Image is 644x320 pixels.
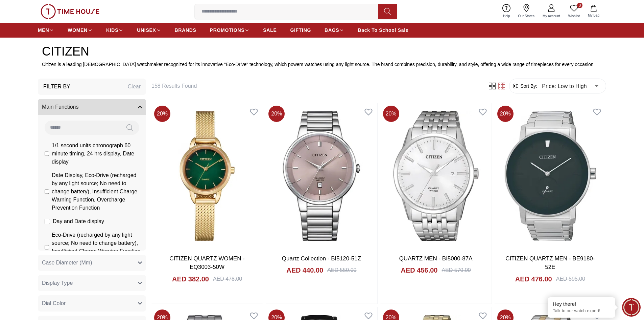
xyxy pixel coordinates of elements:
span: Back To School Sale [358,27,408,34]
button: Dial Color [38,295,146,312]
span: PROMOTIONS [210,27,245,34]
span: Main Functions [42,103,79,111]
button: Case Diameter (Mm) [38,255,146,271]
span: Help [500,14,513,19]
input: Day and Date display [45,219,50,224]
a: QUARTZ MEN - BI5000-87A [399,255,473,262]
div: AED 595.00 [556,275,585,283]
span: MEN [38,27,49,34]
div: AED 570.00 [442,266,471,274]
div: AED 478.00 [213,275,242,283]
div: Chat Widget [622,298,641,317]
span: 0 [577,3,582,8]
input: Date Display, Eco-Drive (recharged by any light source; No need to change battery), Insufficient ... [45,189,49,194]
img: QUARTZ MEN - BI5000-87A [380,103,492,249]
a: Our Stores [514,3,539,20]
a: UNISEX [137,24,161,36]
div: Clear [128,83,141,91]
a: GIFTING [290,24,311,36]
img: CITIZEN QUARTZ WOMEN - EQ3003-50W [151,103,263,249]
span: Day and Date display [53,217,104,226]
img: ... [41,4,99,19]
span: BAGS [325,27,339,34]
span: 1/1 second units chronograph 60 minute timing, 24 hrs display, Date display [52,142,142,166]
span: Date Display, Eco-Drive (recharged by any light source; No need to change battery), Insufficient ... [52,171,142,212]
span: 20 % [497,106,514,122]
button: Main Functions [38,99,146,115]
input: Eco-Drive (recharged by any light source; No need to change battery), Insufficient Charge Warning... [45,244,49,250]
a: BAGS [325,24,344,36]
h6: 158 Results Found [151,82,479,90]
a: PROMOTIONS [210,24,250,36]
button: Sort By: [512,83,537,89]
div: Price: Low to High [537,77,603,95]
span: 20 % [154,106,170,122]
span: Our Stores [516,14,537,19]
button: My Bag [584,3,603,19]
span: 20 % [268,106,285,122]
span: Wishlist [566,14,582,19]
span: SALE [263,27,277,34]
span: BRANDS [175,27,196,34]
span: Display Type [42,279,73,287]
span: GIFTING [290,27,311,34]
a: CITIZEN QUARTZ MEN - BE9180-52E [505,255,595,271]
a: Help [499,3,514,20]
a: BRANDS [175,24,196,36]
h4: AED 440.00 [286,265,323,275]
span: WOMEN [68,27,88,34]
span: My Account [540,14,563,19]
a: KIDS [106,24,123,36]
h3: Filter By [43,83,70,91]
span: 20 % [383,106,399,122]
span: Case Diameter (Mm) [42,259,92,267]
button: Display Type [38,275,146,291]
a: WOMEN [68,24,93,36]
a: Back To School Sale [358,24,408,36]
h4: AED 382.00 [172,274,209,284]
a: SALE [263,24,277,36]
h4: AED 476.00 [515,274,552,284]
span: Eco-Drive (recharged by any light source; No need to change battery), Insufficient Charge Warning... [52,231,142,263]
span: Dial Color [42,299,66,307]
h4: AED 456.00 [401,265,438,275]
a: CITIZEN QUARTZ WOMEN - EQ3003-50W [169,255,245,271]
div: AED 550.00 [327,266,356,274]
a: MEN [38,24,54,36]
img: CITIZEN QUARTZ MEN - BE9180-52E [495,103,606,249]
div: Hey there! [553,301,610,307]
span: UNISEX [137,27,156,34]
h2: CITIZEN [42,45,602,58]
a: 0Wishlist [564,3,584,20]
p: Talk to our watch expert! [553,308,610,314]
span: Sort By: [519,83,537,89]
a: Quartz Collection - BI5120-51Z [282,255,361,262]
img: Quartz Collection - BI5120-51Z [266,103,377,249]
span: My Bag [585,13,602,18]
input: 1/1 second units chronograph 60 minute timing, 24 hrs display, Date display [45,151,49,156]
span: KIDS [106,27,118,34]
p: Citizen is a leading [DEMOGRAPHIC_DATA] watchmaker recognized for its innovative "Eco-Drive" tech... [42,61,602,68]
